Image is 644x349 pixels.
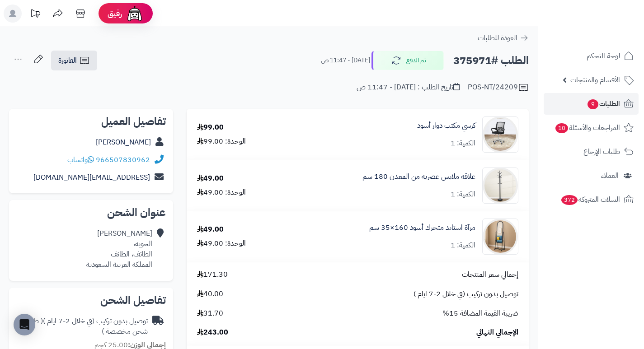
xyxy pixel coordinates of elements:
[462,270,518,280] span: إجمالي سعر المنتجات
[16,295,166,306] h2: تفاصيل الشحن
[570,74,620,86] span: الأقسام والمنتجات
[96,154,150,165] a: 966507830962
[417,121,475,131] a: كرسي مكتب دوار أسود
[197,308,223,319] span: 31.70
[321,56,370,65] small: [DATE] - 11:47 ص
[197,289,223,299] span: 40.00
[371,51,444,70] button: تم الدفع
[588,99,599,110] span: 9
[67,154,94,165] a: واتساب
[583,7,635,26] img: logo-2.png
[544,93,639,115] a: الطلبات9
[555,121,620,134] span: المراجعات والأسئلة
[96,137,151,148] a: [PERSON_NAME]
[483,168,518,204] img: 1752316486-1-90x90.jpg
[197,270,228,280] span: 171.30
[544,141,639,163] a: طلبات الإرجاع
[369,223,475,233] a: مرآة استاند متحرك أسود 160×35 سم
[544,165,639,186] a: العملاء
[58,55,77,66] span: الفاتورة
[587,50,620,62] span: لوحة التحكم
[24,5,47,25] a: تحديثات المنصة
[414,289,518,299] span: توصيل بدون تركيب (في خلال 2-7 ايام )
[483,219,518,255] img: 1753188072-1-90x90.jpg
[108,8,122,19] span: رفيق
[476,327,518,338] span: الإجمالي النهائي
[451,189,475,200] div: الكمية: 1
[197,238,246,249] div: الوحدة: 49.00
[478,33,517,43] span: العودة للطلبات
[478,33,529,43] a: العودة للطلبات
[126,5,144,23] img: ai-face.png
[51,51,97,70] a: الفاتورة
[451,138,475,149] div: الكمية: 1
[16,207,166,218] h2: عنوان الشحن
[16,116,166,127] h2: تفاصيل العميل
[587,98,620,110] span: الطلبات
[544,45,639,67] a: لوحة التحكم
[483,116,518,153] img: 1747294236-1-90x90.jpg
[560,193,620,206] span: السلات المتروكة
[16,316,148,337] div: توصيل بدون تركيب (في خلال 2-7 ايام )
[86,228,152,270] div: [PERSON_NAME] الحويه، الطائف، الطائف المملكة العربية السعودية
[33,172,150,183] a: [EMAIL_ADDRESS][DOMAIN_NAME]
[362,172,475,182] a: علاقة ملابس عصرية من المعدن 180 سم
[561,195,578,205] span: 372
[357,82,460,93] div: تاريخ الطلب : [DATE] - 11:47 ص
[197,327,228,338] span: 243.00
[197,173,224,184] div: 49.00
[453,51,529,70] h2: الطلب #375971
[14,314,35,335] div: Open Intercom Messenger
[197,187,246,198] div: الوحدة: 49.00
[544,117,639,139] a: المراجعات والأسئلة10
[442,308,518,319] span: ضريبة القيمة المضافة 15%
[583,145,620,158] span: طلبات الإرجاع
[544,189,639,210] a: السلات المتروكة372
[197,224,224,235] div: 49.00
[555,123,569,134] span: 10
[197,122,224,133] div: 99.00
[197,136,246,147] div: الوحدة: 99.00
[451,240,475,251] div: الكمية: 1
[601,169,619,182] span: العملاء
[468,82,529,93] div: POS-NT/24209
